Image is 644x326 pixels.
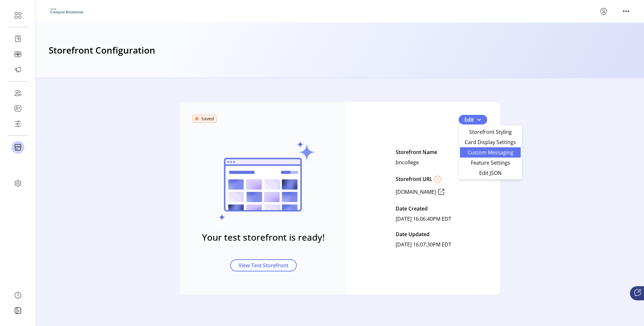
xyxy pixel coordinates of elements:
[460,127,521,137] li: Storefront Styling
[396,175,432,183] p: Storefront URL
[396,147,437,157] p: Storefront Name
[49,8,83,14] img: logo
[396,229,430,239] p: Date Updated
[49,43,155,57] h3: Storefront Configuration
[230,259,297,271] button: View Test Storefront
[460,137,521,147] li: Card Display Settings
[238,262,288,269] span: View Test Storefront
[464,116,474,124] span: Edit
[396,214,451,224] p: [DATE] 16:06:40PM EDT
[464,160,517,165] span: Feature Settings
[464,150,517,155] span: Custom Messaging
[396,239,451,250] p: [DATE] 16:07:30PM EDT
[460,158,521,168] li: Feature Settings
[464,140,517,145] span: Card Display Settings
[460,147,521,158] li: Custom Messaging
[396,203,428,214] p: Date Created
[460,168,521,178] li: Edit JSON
[202,230,325,244] h3: Your test storefront is ready!
[464,129,517,134] span: Storefront Styling
[201,115,214,122] span: Saved
[621,6,631,16] button: menu
[464,170,517,176] span: Edit JSON
[396,188,436,196] p: [DOMAIN_NAME]
[599,6,609,16] button: menu
[459,115,487,124] button: Edit
[396,157,419,167] p: bncollege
